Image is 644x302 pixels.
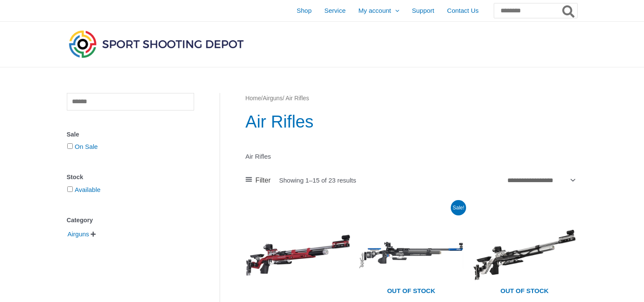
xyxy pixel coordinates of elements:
span: Airguns [67,227,90,241]
img: Sport Shooting Depot [67,28,246,60]
input: Available [67,186,73,192]
div: Category [67,214,194,226]
select: Shop order [504,174,577,187]
a: Available [75,186,101,193]
p: Air Rifles [246,151,577,163]
span: Sale! [451,200,466,215]
a: Airguns [263,95,283,102]
h1: Air Rifles [246,110,577,134]
span: Out of stock [365,282,457,301]
span:  [91,231,96,237]
span: Filter [255,174,271,187]
span: Out of stock [478,282,570,301]
nav: Breadcrumb [246,93,577,104]
a: On Sale [75,143,98,150]
a: Filter [246,174,271,187]
div: Stock [67,171,194,183]
a: Home [246,95,261,102]
p: Showing 1–15 of 23 results [279,177,356,183]
button: Search [561,3,577,18]
div: Sale [67,128,194,141]
a: Airguns [67,230,90,237]
input: On Sale [67,143,73,149]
